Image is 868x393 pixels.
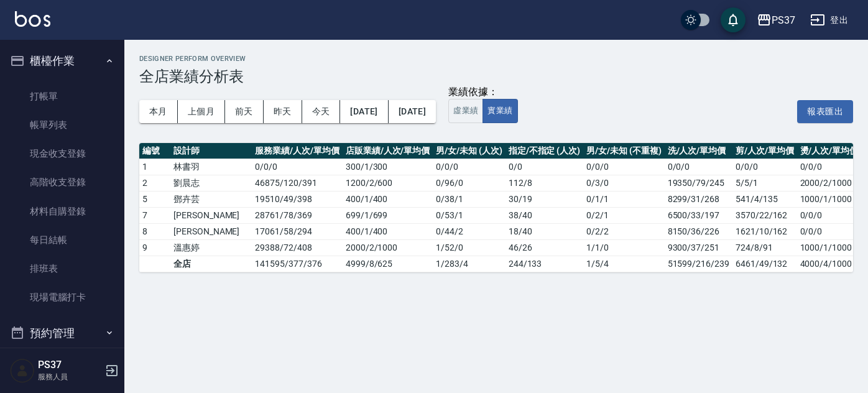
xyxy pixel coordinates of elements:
[170,175,252,191] td: 劉晨志
[5,45,119,77] button: 櫃檯作業
[5,254,119,283] a: 排班表
[433,239,505,256] td: 1 / 52 / 0
[752,7,800,33] button: PS37
[506,143,583,159] th: 指定/不指定 (人次)
[340,100,388,123] button: [DATE]
[170,159,252,175] td: 林書羽
[797,143,862,159] th: 燙/人次/單均價
[38,371,101,382] p: 服務人員
[252,239,342,256] td: 29388 / 72 / 408
[665,239,732,256] td: 9300/37/251
[5,168,119,196] a: 高階收支登錄
[170,256,252,272] td: 全店
[583,239,664,256] td: 1 / 1 / 0
[343,223,433,239] td: 400 / 1 / 400
[178,100,225,123] button: 上個月
[665,159,732,175] td: 0/0/0
[583,207,664,223] td: 0 / 2 / 1
[583,143,664,159] th: 男/女/未知 (不重複)
[5,139,119,168] a: 現金收支登錄
[732,256,797,272] td: 6461/49/132
[506,175,583,191] td: 112 / 8
[506,191,583,207] td: 30 / 19
[252,143,342,159] th: 服務業績/人次/單均價
[170,143,252,159] th: 設計師
[797,104,853,116] a: 報表匯出
[583,175,664,191] td: 0 / 3 / 0
[433,223,505,239] td: 0 / 44 / 2
[805,9,853,32] button: 登出
[5,283,119,312] a: 現場電腦打卡
[139,191,170,207] td: 5
[797,256,862,272] td: 4000/4/1000
[433,191,505,207] td: 0 / 38 / 1
[252,207,342,223] td: 28761 / 78 / 369
[252,159,342,175] td: 0 / 0 / 0
[139,175,170,191] td: 2
[665,256,732,272] td: 51599/216/239
[343,159,433,175] td: 300 / 1 / 300
[583,256,664,272] td: 1 / 5 / 4
[732,223,797,239] td: 1621/10/162
[732,143,797,159] th: 剪/人次/單均價
[797,159,862,175] td: 0/0/0
[448,99,483,123] button: 虛業績
[506,256,583,272] td: 244 / 133
[170,207,252,223] td: [PERSON_NAME]
[797,175,862,191] td: 2000/2/1000
[797,207,862,223] td: 0/0/0
[5,197,119,226] a: 材料自購登錄
[448,86,517,99] div: 業績依據：
[38,359,101,371] h5: PS37
[343,191,433,207] td: 400 / 1 / 400
[732,239,797,256] td: 724/8/91
[506,223,583,239] td: 18 / 40
[389,100,436,123] button: [DATE]
[139,239,170,256] td: 9
[665,143,732,159] th: 洗/人次/單均價
[252,256,342,272] td: 141595 / 377 / 376
[139,100,178,123] button: 本月
[343,239,433,256] td: 2000 / 2 / 1000
[732,159,797,175] td: 0/0/0
[139,68,853,85] h3: 全店業績分析表
[139,159,170,175] td: 1
[583,159,664,175] td: 0 / 0 / 0
[506,207,583,223] td: 38 / 40
[139,55,853,63] h2: Designer Perform Overview
[583,191,664,207] td: 0 / 1 / 1
[665,223,732,239] td: 8150/36/226
[732,191,797,207] td: 541/4/135
[170,239,252,256] td: 溫惠婷
[665,191,732,207] td: 8299/31/268
[252,175,342,191] td: 46875 / 120 / 391
[15,11,50,27] img: Logo
[252,191,342,207] td: 19510 / 49 / 398
[139,143,170,159] th: 編號
[433,175,505,191] td: 0 / 96 / 0
[732,175,797,191] td: 5/5/1
[721,7,746,32] button: save
[665,207,732,223] td: 6500/33/197
[433,159,505,175] td: 0 / 0 / 0
[5,111,119,139] a: 帳單列表
[583,223,664,239] td: 0 / 2 / 2
[797,239,862,256] td: 1000/1/1000
[732,207,797,223] td: 3570/22/162
[264,100,302,123] button: 昨天
[5,317,119,349] button: 預約管理
[343,175,433,191] td: 1200 / 2 / 600
[797,191,862,207] td: 1000/1/1000
[343,143,433,159] th: 店販業績/人次/單均價
[5,226,119,254] a: 每日結帳
[225,100,264,123] button: 前天
[170,191,252,207] td: 鄧卉芸
[665,175,732,191] td: 19350/79/245
[433,256,505,272] td: 1 / 283 / 4
[10,358,35,383] img: Person
[433,207,505,223] td: 0 / 53 / 1
[5,82,119,111] a: 打帳單
[482,99,517,123] button: 實業績
[139,207,170,223] td: 7
[797,100,853,123] button: 報表匯出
